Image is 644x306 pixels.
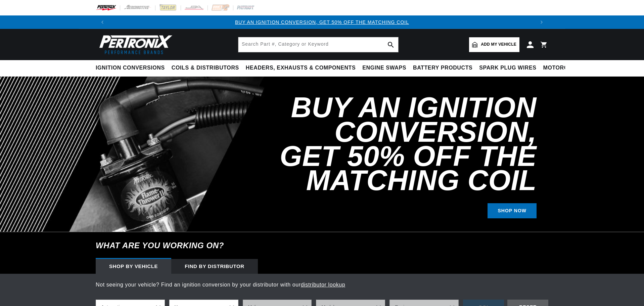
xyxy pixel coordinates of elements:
a: Add my vehicle [469,37,519,52]
summary: Coils & Distributors [168,60,242,76]
summary: Battery Products [410,60,476,76]
span: Coils & Distributors [172,64,239,72]
button: search button [383,37,398,52]
span: Spark Plug Wires [479,64,536,72]
slideshow-component: Translation missing: en.sections.announcements.announcement_bar [79,15,565,29]
button: Translation missing: en.sections.announcements.next_announcement [535,15,548,29]
summary: Headers, Exhausts & Components [242,60,359,76]
img: Pertronix [96,33,173,56]
summary: Ignition Conversions [96,60,168,76]
p: Not seeing your vehicle? Find an ignition conversion by your distributor with our [96,280,548,289]
h2: Buy an Ignition Conversion, Get 50% off the Matching Coil [249,95,537,192]
span: Ignition Conversions [96,64,165,72]
span: Add my vehicle [481,41,516,48]
a: distributor lookup [301,282,346,288]
a: SHOP NOW [488,203,537,218]
div: 1 of 3 [109,18,535,26]
span: Battery Products [413,64,472,72]
span: Engine Swaps [362,64,406,72]
span: Headers, Exhausts & Components [246,64,356,72]
h6: What are you working on? [79,232,565,259]
summary: Motorcycle [540,60,587,76]
summary: Engine Swaps [359,60,410,76]
div: Announcement [109,18,535,26]
a: BUY AN IGNITION CONVERSION, GET 50% OFF THE MATCHING COIL [235,19,409,25]
summary: Spark Plug Wires [476,60,540,76]
div: Find by Distributor [171,259,258,274]
input: Search Part #, Category or Keyword [238,37,398,52]
span: Motorcycle [543,64,583,72]
button: Translation missing: en.sections.announcements.previous_announcement [96,15,109,29]
div: Shop by vehicle [96,259,171,274]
